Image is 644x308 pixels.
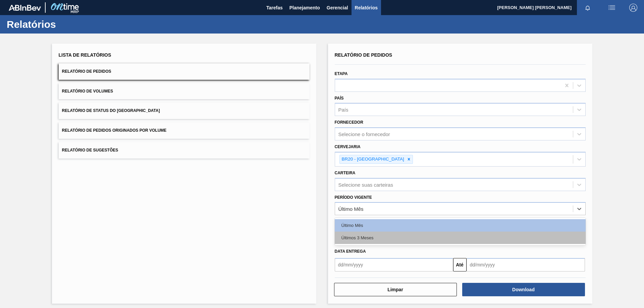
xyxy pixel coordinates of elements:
[9,5,41,11] img: TNhmsLtSVTkK8tSr43FrP2fwEKptu5GPRR3wAAAABJRU5ErkJggg==
[59,83,310,100] button: Relatório de Volumes
[334,283,457,296] button: Limpar
[335,71,348,76] label: Etapa
[355,4,378,12] span: Relatórios
[59,63,310,80] button: Relatório de Pedidos
[338,107,348,113] div: País
[335,232,586,244] div: Últimos 3 Meses
[338,206,364,212] div: Último Mês
[289,4,320,12] span: Planejamento
[453,258,467,271] button: Até
[335,195,372,200] label: Período Vigente
[629,4,637,12] img: Logout
[338,131,390,137] div: Selecione o fornecedor
[335,171,356,175] label: Carteira
[266,4,283,12] span: Tarefas
[335,249,366,254] span: Data entrega
[608,4,616,12] img: userActions
[462,283,585,296] button: Download
[340,155,405,164] div: BR20 - [GEOGRAPHIC_DATA]
[467,258,585,271] input: dd/mm/yyyy
[335,258,453,271] input: dd/mm/yyyy
[59,122,310,139] button: Relatório de Pedidos Originados por Volume
[62,128,167,133] span: Relatório de Pedidos Originados por Volume
[62,108,160,113] span: Relatório de Status do [GEOGRAPHIC_DATA]
[327,4,348,12] span: Gerencial
[59,142,310,159] button: Relatório de Sugestões
[335,52,392,58] span: Relatório de Pedidos
[335,120,363,125] label: Fornecedor
[62,89,113,94] span: Relatório de Volumes
[335,96,344,101] label: País
[335,144,361,149] label: Cervejaria
[62,148,118,152] span: Relatório de Sugestões
[7,20,126,28] h1: Relatórios
[577,3,598,12] button: Notificações
[62,69,111,74] span: Relatório de Pedidos
[59,103,310,119] button: Relatório de Status do [GEOGRAPHIC_DATA]
[338,182,393,187] div: Selecione suas carteiras
[335,219,586,232] div: Último Mês
[59,52,111,58] span: Lista de Relatórios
